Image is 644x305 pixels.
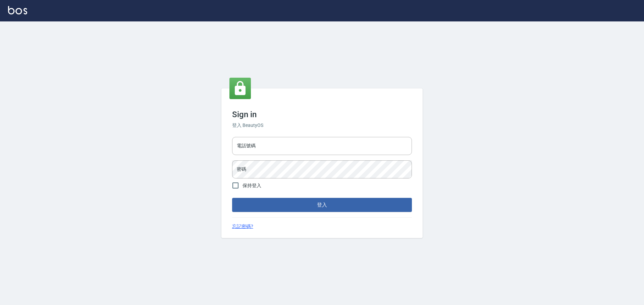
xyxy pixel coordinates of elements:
img: Logo [8,6,27,14]
h6: 登入 BeautyOS [232,122,412,129]
span: 保持登入 [243,182,261,189]
button: 登入 [232,198,412,212]
a: 忘記密碼? [232,223,253,230]
h3: Sign in [232,110,412,119]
